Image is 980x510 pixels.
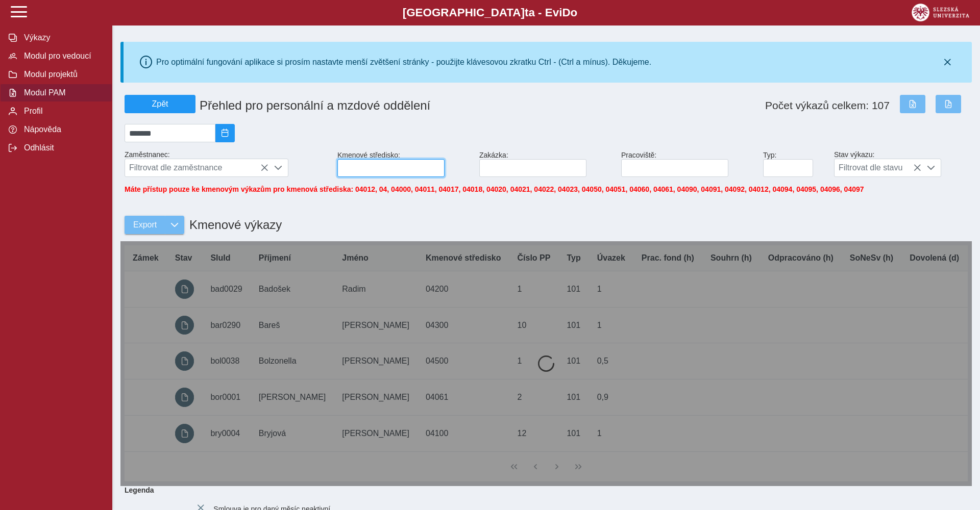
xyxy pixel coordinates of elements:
[835,159,921,176] span: Filtrovat dle stavu
[936,95,961,113] button: Export do PDF
[21,107,104,116] span: Profil
[195,94,621,117] h1: Přehled pro personální a mzdové oddělení
[21,125,104,134] span: Nápověda
[125,216,165,234] button: Export
[21,88,104,97] span: Modul PAM
[475,147,617,181] div: Zakázka:
[125,159,268,176] span: Filtrovat dle zaměstnance
[765,99,890,112] span: Počet výkazů celkem: 107
[125,95,195,113] button: Zpět
[133,220,157,229] span: Export
[120,146,333,181] div: Zaměstnanec:
[571,6,578,19] span: o
[215,124,235,142] button: 2025/09
[525,6,528,19] span: t
[900,95,925,113] button: Export do Excelu
[759,147,830,181] div: Typ:
[120,482,964,498] b: Legenda
[184,213,282,237] h1: Kmenové výkazy
[21,143,104,152] span: Odhlásit
[31,6,949,19] b: [GEOGRAPHIC_DATA] a - Evi
[912,4,969,21] img: logo_web_su.png
[156,58,651,67] div: Pro optimální fungování aplikace si prosím nastavte menší zvětšení stránky - použijte klávesovou ...
[830,146,972,181] div: Stav výkazu:
[562,6,570,19] span: D
[129,99,191,109] span: Zpět
[21,70,104,79] span: Modul projektů
[617,147,759,181] div: Pracoviště:
[333,147,475,181] div: Kmenové středisko:
[125,185,864,193] span: Máte přístup pouze ke kmenovým výkazům pro kmenová střediska: 04012, 04, 04000, 04011, 04017, 040...
[21,33,104,42] span: Výkazy
[21,52,104,61] span: Modul pro vedoucí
